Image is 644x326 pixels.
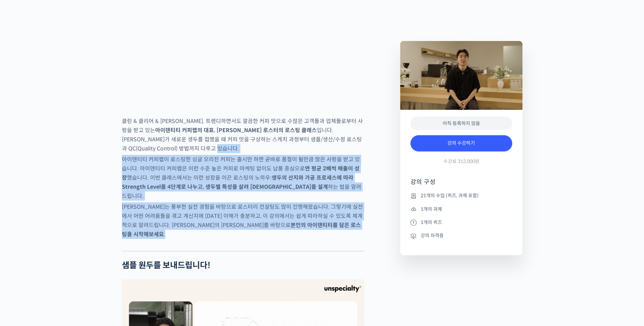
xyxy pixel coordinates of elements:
li: 21개의 수업 (퀴즈, 과제 포함) [410,192,512,200]
span: 홈 [21,225,25,230]
p: [PERSON_NAME]는 풍부한 실전 경험을 바탕으로 로스터리 컨설팅도 많이 진행해왔습니다. 그렇기에 실전에서 어떤 어려움들을 겪고 계신지에 [DATE] 이해가 충분하고, ... [122,202,364,239]
li: 강의 자격증 [410,232,512,240]
strong: 본인의 아이덴티티를 담은 로스팅을 시작해보세요 [122,222,361,238]
strong: 연 평균 2배씩 매출이 성장 [122,165,360,181]
strong: 아이덴티티 커피랩의 대표, [PERSON_NAME] 로스터의 로스팅 클래스 [155,127,317,134]
p: 아이덴티티 커피랩이 로스팅한 싱글 오리진 커피는 출시만 하면 곧바로 품절이 될만큼 많은 사랑을 받고 있습니다. 아이덴티티 커피랩은 이런 수준 높은 커피로 마케팅 없이도 납품 ... [122,155,364,201]
span: 대화 [62,225,70,231]
a: 설정 [88,215,130,232]
span: 설정 [105,225,113,230]
strong: 샘플 원두를 보내드립니다! [122,260,210,270]
li: 1개의 과제 [410,205,512,213]
li: 1개의 퀴즈 [410,218,512,226]
div: 아직 등록하지 않음 [410,117,512,130]
a: 홈 [2,215,45,232]
span: 수강료 312,000원 [443,158,479,165]
strong: 생두의 산지와 가공 프로세스에 따라 Strength Level을 4단계로 나누고, 생두별 특성을 살려 [DEMOGRAPHIC_DATA]을 설계 [122,174,353,190]
h4: 강의 구성 [410,178,512,191]
p: 클린 & 클리어 & [PERSON_NAME]. 트렌디하면서도 깔끔한 커피 맛으로 수많은 고객들과 업체들로부터 사랑을 받고 있는 입니다. [PERSON_NAME]가 새로운 생두... [122,117,364,153]
a: 강의 수강하기 [410,135,512,151]
a: 대화 [45,215,88,232]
